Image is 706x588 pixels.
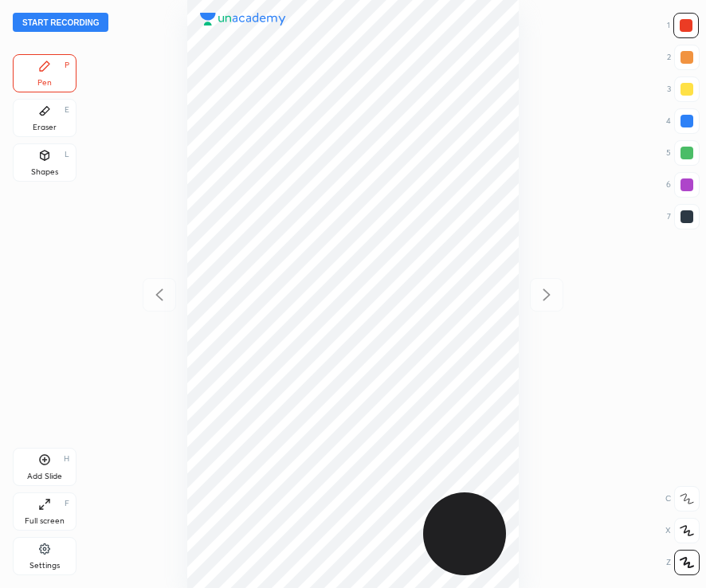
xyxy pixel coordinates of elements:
[37,79,52,87] div: Pen
[667,45,700,70] div: 2
[65,500,69,508] div: F
[667,13,699,38] div: 1
[65,106,69,114] div: E
[666,140,700,166] div: 5
[200,13,286,25] img: logo.38c385cc.svg
[665,486,700,512] div: C
[666,550,700,575] div: Z
[667,204,700,229] div: 7
[666,108,700,134] div: 4
[65,61,69,69] div: P
[64,455,69,463] div: H
[33,123,57,131] div: Eraser
[13,13,108,32] button: Start recording
[29,562,60,570] div: Settings
[667,76,700,102] div: 3
[27,472,62,480] div: Add Slide
[666,172,700,198] div: 6
[65,151,69,159] div: L
[25,517,65,525] div: Full screen
[665,518,700,543] div: X
[31,168,58,176] div: Shapes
